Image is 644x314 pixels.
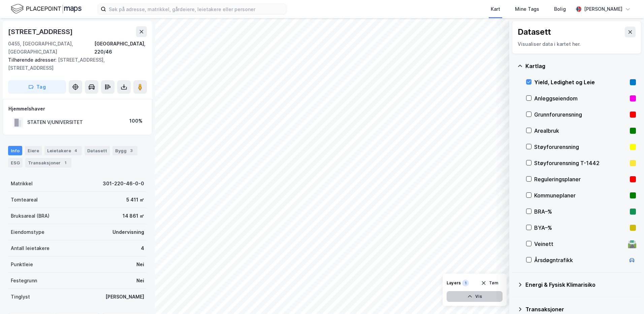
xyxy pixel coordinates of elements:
div: Kartlag [525,62,636,70]
div: 0455, [GEOGRAPHIC_DATA], [GEOGRAPHIC_DATA] [8,40,94,56]
input: Søk på adresse, matrikkel, gårdeiere, leietakere eller personer [106,4,286,14]
button: Tag [8,80,66,94]
div: [STREET_ADDRESS], [STREET_ADDRESS] [8,56,141,72]
div: Leietakere [44,146,82,155]
div: STATEN V/UNIVERSITET [27,118,83,126]
div: 4 [72,147,79,154]
div: [PERSON_NAME] [105,293,144,301]
div: Visualiser data i kartet her. [518,40,636,48]
div: Reguleringsplaner [534,175,627,183]
div: Bruksareal (BRA) [11,212,50,220]
div: 1 [62,159,69,166]
div: Antall leietakere [11,244,50,252]
div: Tinglyst [11,293,30,301]
div: Nei [136,260,144,269]
div: Datasett [518,27,551,37]
div: ESG [8,158,23,167]
div: BRA–% [534,208,627,216]
div: [PERSON_NAME] [584,5,622,13]
div: [GEOGRAPHIC_DATA], 220/46 [94,40,147,56]
iframe: Chat Widget [610,282,644,314]
div: 100% [129,117,142,125]
div: Energi & Fysisk Klimarisiko [525,281,636,289]
div: 5 411 ㎡ [126,196,144,204]
div: Kommuneplaner [534,191,627,199]
div: Datasett [85,146,110,155]
div: Mine Tags [515,5,539,13]
div: [STREET_ADDRESS] [8,26,74,37]
span: Tilhørende adresser: [8,57,58,63]
div: Yield, Ledighet og Leie [534,78,627,86]
div: Transaksjoner [25,158,71,167]
div: Bygg [112,146,137,155]
div: Støyforurensning T-1442 [534,159,627,167]
button: Tøm [477,278,503,288]
div: Grunnforurensning [534,111,627,119]
div: Punktleie [11,260,33,269]
div: 14 861 ㎡ [123,212,144,220]
div: Tomteareal [11,196,38,204]
div: 🛣️ [627,240,637,248]
div: 1 [462,280,469,286]
div: Støyforurensning [534,143,627,151]
div: 3 [128,147,135,154]
div: Bolig [554,5,566,13]
div: Årsdøgntrafikk [534,256,625,264]
div: Kart [491,5,500,13]
img: logo.f888ab2527a4732fd821a326f86c7f29.svg [11,3,82,15]
div: Veinett [534,240,625,248]
div: Kontrollprogram for chat [610,282,644,314]
div: Arealbruk [534,127,627,135]
div: 301-220-46-0-0 [103,180,144,188]
div: Nei [136,277,144,285]
div: Hjemmelshaver [8,105,147,113]
div: Info [8,146,22,155]
div: Eiere [25,146,42,155]
div: Anleggseiendom [534,94,627,102]
div: BYA–% [534,224,627,232]
div: Layers [447,280,461,286]
div: Transaksjoner [525,305,636,313]
button: Vis [447,291,503,302]
div: Eiendomstype [11,228,44,236]
div: Matrikkel [11,180,33,188]
div: Undervisning [112,228,144,236]
div: Festegrunn [11,277,37,285]
div: 4 [141,244,144,252]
